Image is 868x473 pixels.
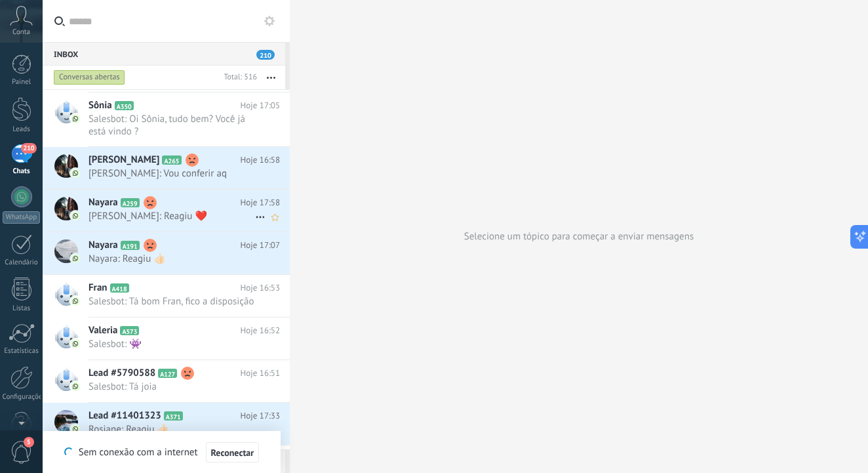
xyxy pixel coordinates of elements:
[89,239,118,252] span: Nayara
[89,281,108,295] span: Fran
[3,393,41,401] div: Configurações
[89,210,255,222] span: [PERSON_NAME]: Reagiu ❤️
[89,167,255,180] span: [PERSON_NAME]: Vou conferir aq
[89,423,255,436] span: Rosiane: Reagiu 👍🏻
[158,369,177,378] span: A127
[12,28,30,37] span: Conta
[241,196,280,209] span: Hoje 17:58
[121,198,140,207] span: A259
[89,113,255,138] span: Salesbot: Oi Sônia, tudo bem? Você já está vindo ?
[89,154,159,167] span: [PERSON_NAME]
[71,339,80,348] img: com.amocrm.amocrmwa.svg
[64,442,259,463] div: Sem conexão com a internet
[241,154,280,167] span: Hoje 16:58
[3,211,40,224] div: WhatsApp
[71,254,80,263] img: com.amocrm.amocrmwa.svg
[89,324,117,337] span: Valeria
[3,258,41,267] div: Calendário
[71,211,80,220] img: com.amocrm.amocrmwa.svg
[241,324,280,337] span: Hoje 16:52
[24,437,34,447] span: 5
[71,297,80,306] img: com.amocrm.amocrmwa.svg
[71,424,80,434] img: com.amocrm.amocrmwa.svg
[71,169,80,178] img: com.amocrm.amocrmwa.svg
[241,367,280,380] span: Hoje 16:51
[43,232,290,274] a: Nayara A191 Hoje 17:07 Nayara: Reagiu 👍🏻
[43,360,290,402] a: Lead #5790588 A127 Hoje 16:51 Salesbot: Tá joia
[43,275,290,317] a: Fran A418 Hoje 16:53 Salesbot: Tá bom Fran, fico a disposição
[120,326,139,335] span: A573
[43,147,290,189] a: [PERSON_NAME] A265 Hoje 16:58 [PERSON_NAME]: Vou conferir aq
[43,190,290,232] a: Nayara A259 Hoje 17:58 [PERSON_NAME]: Reagiu ❤️
[110,283,129,293] span: A418
[3,125,41,134] div: Leads
[3,167,41,176] div: Chats
[89,380,255,393] span: Salesbot: Tá joia
[3,347,41,356] div: Estatísticas
[211,448,254,457] span: Reconectar
[43,93,290,146] a: Sônia A350 Hoje 17:05 Salesbot: Oi Sônia, tudo bem? Você já está vindo ?
[241,281,280,295] span: Hoje 16:53
[43,403,290,445] a: Lead #11401323 A371 Hoje 17:33 Rosiane: Reagiu 👍🏻
[3,304,41,313] div: Listas
[241,409,280,422] span: Hoje 17:33
[21,143,36,154] span: 210
[89,196,118,209] span: Nayara
[89,338,255,350] span: Salesbot: 👾
[71,114,80,123] img: com.amocrm.amocrmwa.svg
[121,241,140,250] span: A191
[89,295,255,308] span: Salesbot: Tá bom Fran, fico a disposição
[54,70,125,85] div: Conversas abertas
[43,42,285,66] div: Inbox
[164,411,183,421] span: A371
[89,367,155,380] span: Lead #5790588
[89,253,255,265] span: Nayara: Reagiu 👍🏻
[115,101,134,110] span: A350
[241,239,280,252] span: Hoje 17:07
[71,382,80,391] img: com.amocrm.amocrmwa.svg
[256,50,275,60] span: 210
[89,99,112,112] span: Sônia
[218,71,257,84] div: Total: 516
[206,442,260,463] button: Reconectar
[257,66,285,89] button: Mais
[3,78,41,87] div: Painel
[162,155,181,165] span: A265
[43,318,290,360] a: Valeria A573 Hoje 16:52 Salesbot: 👾
[241,99,280,112] span: Hoje 17:05
[89,409,161,422] span: Lead #11401323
